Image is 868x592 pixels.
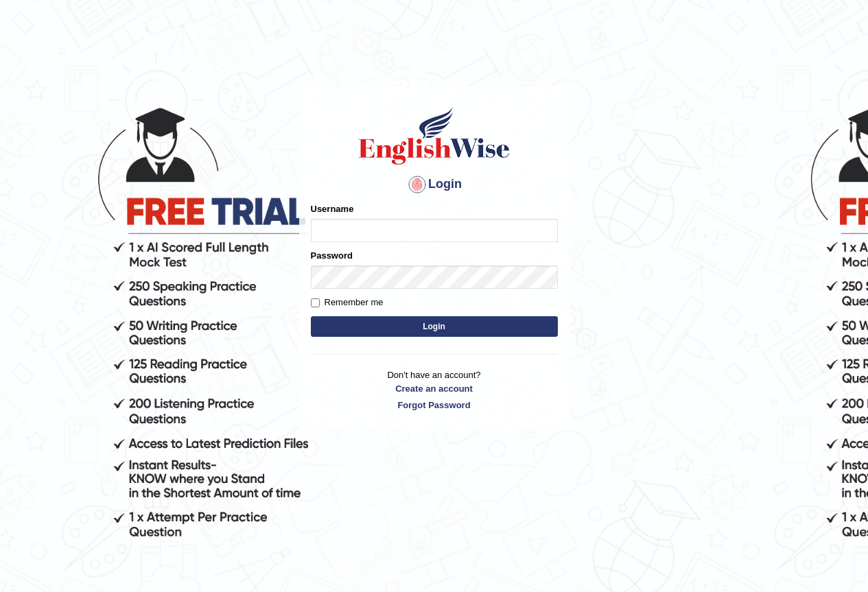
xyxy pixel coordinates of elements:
[311,316,558,337] button: Login
[311,399,558,412] a: Forgot Password
[311,202,354,215] label: Username
[356,105,513,167] img: Logo of English Wise sign in for intelligent practice with AI
[311,174,558,196] h4: Login
[311,296,384,309] label: Remember me
[311,249,353,262] label: Password
[311,298,320,307] input: Remember me
[311,382,558,395] a: Create an account
[311,368,558,411] p: Don't have an account?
